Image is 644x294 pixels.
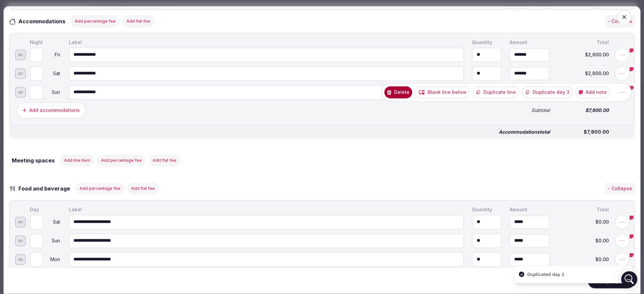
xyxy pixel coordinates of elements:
div: Night [29,38,62,46]
span: $0.00 [558,219,609,224]
span: $2,600.00 [558,71,609,76]
div: Label [67,206,465,213]
button: Blank line below [415,86,470,98]
div: Total [556,206,610,213]
span: $7,800.00 [558,129,609,134]
div: Quantity [471,206,503,213]
button: Add note [576,86,610,98]
div: Amount [508,38,551,46]
span: Accommodations total [499,129,550,134]
span: $2,600.00 [558,52,609,57]
div: Fri [45,52,61,57]
div: Total [556,38,610,46]
div: Day [29,206,62,213]
button: Duplicate day 3 [522,86,573,98]
button: Add accommodations [16,102,86,118]
button: Save proposal [588,274,635,288]
button: Add percentage fee [71,15,120,27]
button: Add line item [60,154,94,166]
button: Add percentage fee [97,154,146,166]
div: Sun [45,90,61,94]
h3: Accommodations [16,17,72,25]
div: Sat [45,219,61,224]
button: Add flat fee [122,15,154,27]
button: Delete [384,86,412,98]
div: Quantity [471,38,503,46]
div: Sun [45,238,61,243]
button: Add flat fee [127,182,159,194]
h3: Food and beverage [16,184,77,192]
button: Duplicate line [473,86,519,98]
span: $7,800.00 [558,108,609,112]
div: Subtotal [508,106,551,114]
button: - Collapse [605,182,635,194]
div: Mon [45,257,61,262]
span: $0.00 [558,257,609,262]
span: $0.00 [558,238,609,243]
div: Add accommodations [29,107,80,113]
h3: Meeting spaces [9,156,55,164]
div: Amount [508,206,551,213]
button: Add percentage fee [75,182,124,194]
div: Label [67,38,465,46]
button: Add flat fee [149,154,180,166]
div: Sat [45,71,61,76]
